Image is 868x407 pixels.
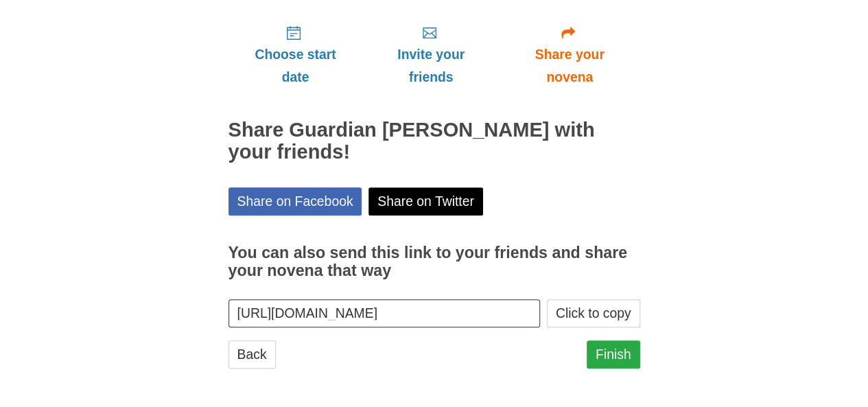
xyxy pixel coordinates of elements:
h3: You can also send this link to your friends and share your novena that way [228,244,640,279]
h2: Share Guardian [PERSON_NAME] with your friends! [228,119,640,163]
a: Share your novena [500,14,640,95]
span: Choose start date [242,43,349,89]
a: Finish [587,340,640,369]
button: Click to copy [547,299,640,327]
a: Share on Twitter [368,187,483,216]
span: Invite your friends [376,43,485,89]
a: Share on Facebook [228,187,362,216]
a: Back [228,340,276,369]
a: Invite your friends [362,14,499,95]
span: Share your novena [513,43,626,89]
a: Choose start date [228,14,363,95]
